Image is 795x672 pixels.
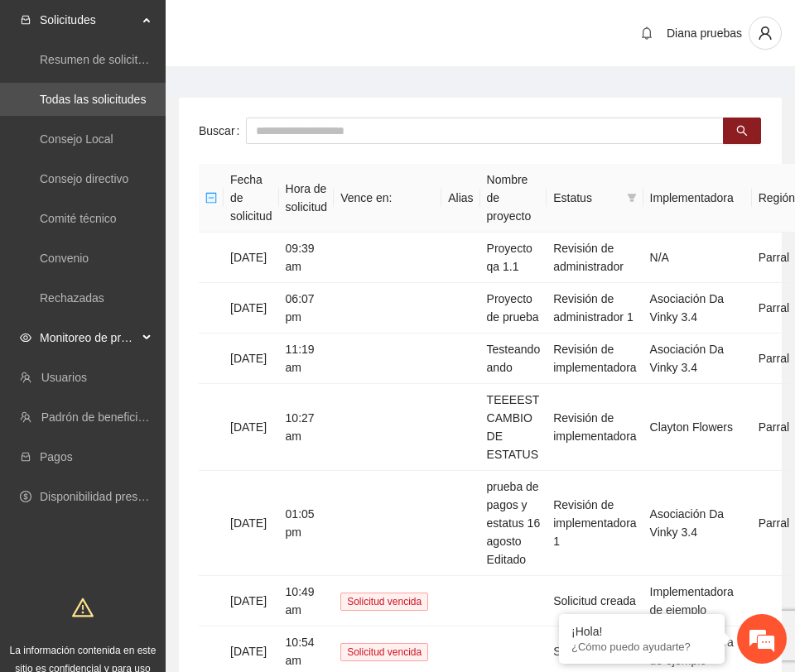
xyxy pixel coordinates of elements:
span: Solicitud vencida [340,643,428,661]
span: Monitoreo de proyectos [40,321,137,354]
a: Rechazadas [40,291,104,305]
td: Asociación Da Vinky 3.4 [643,471,752,576]
td: Asociación Da Vinky 3.4 [643,283,752,334]
span: Solicitudes [40,3,137,36]
td: Solicitud creada [547,576,643,626]
th: Nombre de proyecto [480,164,547,233]
span: Diana pruebas [667,26,742,40]
a: Todas las solicitudes [40,93,146,106]
td: Revisión de implementadora [547,384,643,471]
a: Consejo directivo [40,172,128,185]
td: Revisión de administrador [547,233,643,283]
a: Consejo Local [40,132,113,146]
a: Pagos [40,450,73,463]
span: Estatus [553,189,619,207]
a: Convenio [40,252,89,265]
td: 10:49 am [279,576,335,626]
span: eye [20,332,31,343]
span: bell [634,26,659,40]
label: Buscar [199,118,246,144]
span: filter [624,185,640,210]
td: Clayton Flowers [643,384,752,471]
th: Vence en: [334,164,441,233]
td: Asociación Da Vinky 3.4 [643,334,752,384]
td: 06:07 pm [279,283,335,334]
td: 01:05 pm [279,471,335,576]
td: [DATE] [224,471,279,576]
th: Fecha de solicitud [224,164,279,233]
span: inbox [20,14,31,26]
td: [DATE] [224,384,279,471]
span: filter [627,193,637,203]
td: Revisión de implementadora 1 [547,471,643,576]
button: user [749,17,782,50]
span: Solicitud vencida [340,593,428,611]
a: Usuarios [41,371,87,384]
span: user [749,26,781,41]
td: Revisión de administrador 1 [547,283,643,334]
td: TEEEEST CAMBIO DE ESTATUS [480,384,547,471]
a: Padrón de beneficiarios [41,410,163,424]
span: search [736,125,748,138]
div: ¡Hola! [571,625,712,638]
td: Proyecto qa 1.1 [480,233,547,283]
td: 10:27 am [279,384,335,471]
td: prueba de pagos y estatus 16 agosto Editado [480,471,547,576]
td: 11:19 am [279,334,335,384]
td: Proyecto de prueba [480,283,547,334]
span: warning [72,597,94,618]
th: Alias [441,164,479,233]
td: [DATE] [224,283,279,334]
span: minus-square [205,192,217,204]
a: Resumen de solicitudes por aprobar [40,53,226,66]
th: Implementadora [643,164,752,233]
td: Testeando ando [480,334,547,384]
td: [DATE] [224,576,279,626]
td: Revisión de implementadora [547,334,643,384]
a: Disponibilidad presupuestal [40,490,181,503]
th: Hora de solicitud [279,164,335,233]
td: [DATE] [224,334,279,384]
td: 09:39 am [279,233,335,283]
a: Comité técnico [40,212,117,225]
p: ¿Cómo puedo ayudarte? [571,641,712,653]
button: bell [634,20,660,46]
td: [DATE] [224,233,279,283]
td: Implementadora de ejemplo [643,576,752,626]
td: N/A [643,233,752,283]
button: search [723,118,761,144]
